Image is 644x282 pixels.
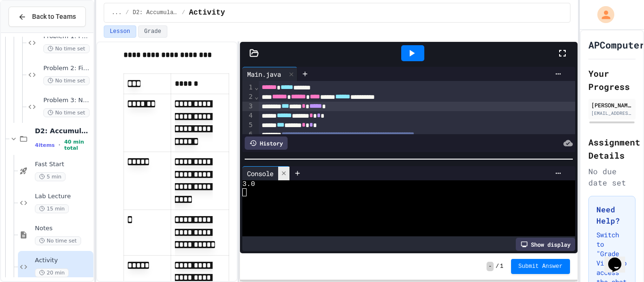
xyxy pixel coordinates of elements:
span: 20 min [35,268,69,277]
h3: Need Help? [596,204,627,226]
span: ... [112,9,122,16]
div: 5 [242,121,254,130]
span: Problem 2: First Letter Validator [43,64,91,73]
span: 5 min [35,172,66,181]
span: Lab Lecture [35,193,91,201]
span: Back to Teams [32,12,76,22]
div: Main.java [242,69,286,79]
span: / [182,9,185,16]
span: No time set [43,44,90,53]
span: D2: Accumulators and Summation [132,9,178,16]
span: Activity [189,7,225,18]
div: 4 [242,111,254,121]
span: Problem 1: Password Length Checker [43,32,91,40]
span: / [125,9,129,16]
div: Main.java [242,67,297,81]
span: Activity [35,257,91,265]
span: Problem 3: Number Guessing Game [43,97,91,105]
div: [EMAIL_ADDRESS][DOMAIN_NAME] [591,110,633,117]
span: D2: Accumulators and Summation [35,127,91,135]
div: Show display [516,238,575,251]
span: - [487,262,494,271]
span: Fast Start [35,161,91,169]
span: No time set [43,76,90,85]
span: Fold line [254,93,259,100]
span: / [495,263,499,270]
span: 3.0 [242,180,255,188]
div: 3 [242,102,254,111]
div: 6 [242,130,254,139]
h2: Your Progress [588,67,636,93]
span: Fold line [254,83,259,91]
span: 1 [500,263,503,270]
div: No due date set [588,166,636,188]
button: Back to Teams [8,7,86,27]
iframe: chat widget [604,244,635,273]
div: [PERSON_NAME] [591,101,633,109]
div: History [245,137,288,150]
div: 1 [242,83,254,92]
span: Notes [35,225,91,233]
h2: Assignment Details [588,136,636,162]
span: No time set [35,236,81,245]
div: Console [242,169,278,178]
span: No time set [43,108,90,117]
button: Submit Answer [511,259,570,274]
span: • [58,141,60,149]
button: Lesson [104,25,136,38]
span: 4 items [35,142,55,148]
div: 2 [242,92,254,102]
button: Grade [138,25,167,38]
span: 40 min total [64,139,91,151]
span: Submit Answer [519,263,563,270]
div: Console [242,166,290,180]
span: 15 min [35,204,69,213]
div: My Account [587,4,617,25]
